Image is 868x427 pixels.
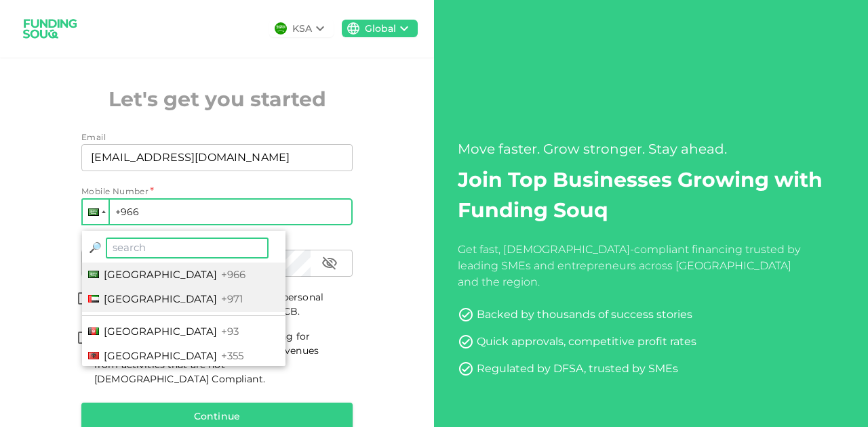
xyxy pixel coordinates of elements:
span: shariahTandCAccepted [74,330,94,348]
img: flag-sa.b9a346574cdc8950dd34b50780441f57.svg [275,22,287,35]
h2: Join Top Businesses Growing with Funding Souq [458,164,844,225]
span: [GEOGRAPHIC_DATA] [104,349,217,362]
div: Backed by thousands of success stories [477,307,692,323]
input: 1 (702) 123-4567 [81,198,353,225]
input: password [81,250,311,277]
span: termsConditionsForInvestmentsAccepted [74,290,94,309]
div: Regulated by DFSA, trusted by SMEs [477,361,678,377]
span: +93 [221,325,239,338]
span: Password [81,238,124,248]
span: [GEOGRAPHIC_DATA] [104,268,217,281]
input: email [81,144,338,171]
span: [GEOGRAPHIC_DATA] [104,292,217,305]
span: +971 [221,292,243,305]
div: KSA [292,22,312,36]
div: Saudi Arabia: + 966 [83,200,108,224]
span: [GEOGRAPHIC_DATA] [104,325,217,338]
span: Magnifying glass [89,241,102,254]
span: +355 [221,349,243,362]
div: Move faster. Grow stronger. Stay ahead. [458,139,844,159]
h2: Let's get you started [81,84,353,114]
span: Email [81,132,106,142]
div: Quick approvals, competitive profit rates [477,334,696,350]
img: logo [16,11,84,47]
input: search [106,238,269,259]
div: Global [365,22,396,36]
span: +966 [221,268,245,281]
div: Get fast, [DEMOGRAPHIC_DATA]-compliant financing trusted by leading SMEs and entrepreneurs across... [458,242,806,290]
span: Mobile Number [81,185,149,198]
